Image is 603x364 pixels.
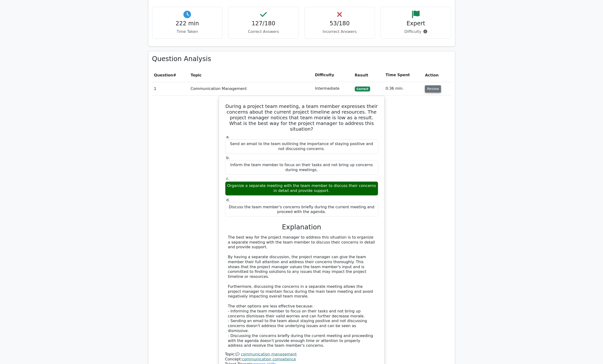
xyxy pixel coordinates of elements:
[152,55,451,63] h3: Question Analysis
[225,357,378,362] div: Concept:
[308,20,371,27] h4: 53/180
[384,82,423,95] td: 0:36 min.
[313,82,353,95] td: Intermediate
[385,20,447,27] h4: Expert
[225,139,378,154] div: Send an email to the team outlining the importance of staying positive and not discussing concerns.
[384,68,423,82] th: Time Spent
[152,82,189,95] td: 1
[228,235,375,348] div: The best way for the project manager to address this situation is to organize a separate meeting ...
[226,155,230,160] span: b.
[242,357,296,361] a: communication competence
[154,73,173,77] span: Question
[156,20,219,27] h4: 222 min
[423,68,451,82] th: Action
[228,223,375,231] h3: Explanation
[313,68,353,82] th: Difficulty
[241,352,297,356] a: communication management
[226,197,230,202] span: d.
[226,135,230,139] span: a.
[232,29,295,35] p: Correct Answers
[156,29,219,35] p: Time Taken
[225,160,378,175] div: Inform the team member to focus on their tasks and not bring up concerns during meetings.
[232,20,295,27] h4: 127/180
[353,68,384,82] th: Result
[355,86,370,91] span: Correct
[225,181,378,195] div: Organize a separate meeting with the team member to discuss their concerns in detail and provide ...
[225,202,378,217] div: Discuss the team member's concerns briefly during the current meeting and proceed with the agenda.
[189,68,313,82] th: Topic
[308,29,371,35] p: Incorrect Answers
[385,29,447,35] p: Difficulty
[152,68,189,82] th: #
[189,82,313,95] td: Communication Management
[425,85,441,93] button: Review
[225,103,379,132] h5: During a project team meeting, a team member expresses their concerns about the current project t...
[225,352,378,357] div: Topic:
[226,176,230,181] span: c.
